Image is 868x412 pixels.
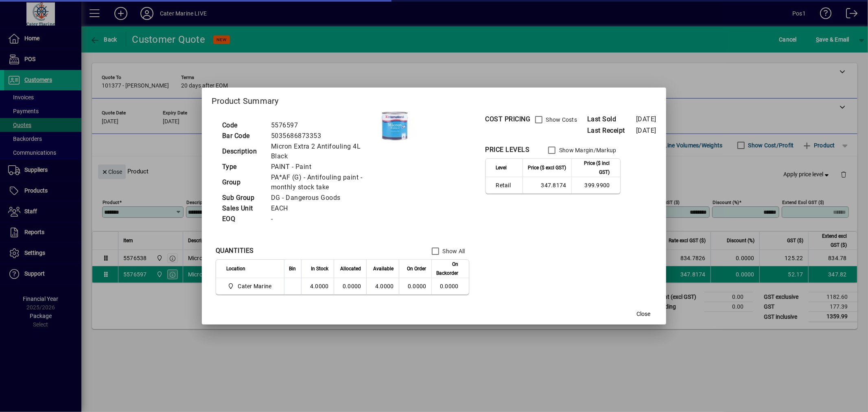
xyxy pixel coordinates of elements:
[437,260,459,278] span: On Backorder
[202,88,666,111] h2: Product Summary
[558,146,617,154] label: Show Margin/Markup
[485,114,531,124] div: COST PRICING
[218,162,267,172] td: Type
[528,163,566,172] span: Price ($ excl GST)
[267,131,374,141] td: 5035686873353
[267,203,374,214] td: EACH
[311,264,329,273] span: In Stock
[636,115,656,123] span: [DATE]
[238,282,272,290] span: Cater Marine
[485,145,530,155] div: PRICE LEVELS
[218,203,267,214] td: Sales Unit
[544,116,577,124] label: Show Costs
[218,193,267,203] td: Sub Group
[218,120,267,131] td: Code
[341,264,361,273] span: Allocated
[226,281,275,291] span: Cater Marine
[571,177,620,193] td: 399.9900
[496,163,507,172] span: Level
[587,126,636,136] span: Last Receipt
[218,141,267,162] td: Description
[334,278,366,294] td: 0.0000
[218,131,267,141] td: Bar Code
[289,264,296,273] span: Bin
[267,162,374,172] td: PAINT - Paint
[523,177,571,193] td: 347.8174
[587,114,636,124] span: Last Sold
[577,159,610,177] span: Price ($ incl GST)
[267,172,374,193] td: PA*AF (G) - Antifouling paint - monthly stock take
[301,278,334,294] td: 4.0000
[374,112,415,140] img: contain
[267,214,374,224] td: -
[408,283,426,289] span: 0.0000
[218,214,267,224] td: EOQ
[407,264,426,273] span: On Order
[267,193,374,203] td: DG - Dangerous Goods
[226,264,245,273] span: Location
[267,141,374,162] td: Micron Extra 2 Antifouling 4L Black
[496,181,518,189] span: Retail
[636,127,656,134] span: [DATE]
[216,246,254,256] div: QUANTITIES
[374,264,394,273] span: Available
[366,278,399,294] td: 4.0000
[630,307,656,321] button: Close
[431,278,469,294] td: 0.0000
[636,310,650,318] span: Close
[267,120,374,131] td: 5576597
[218,172,267,193] td: Group
[441,247,465,255] label: Show All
